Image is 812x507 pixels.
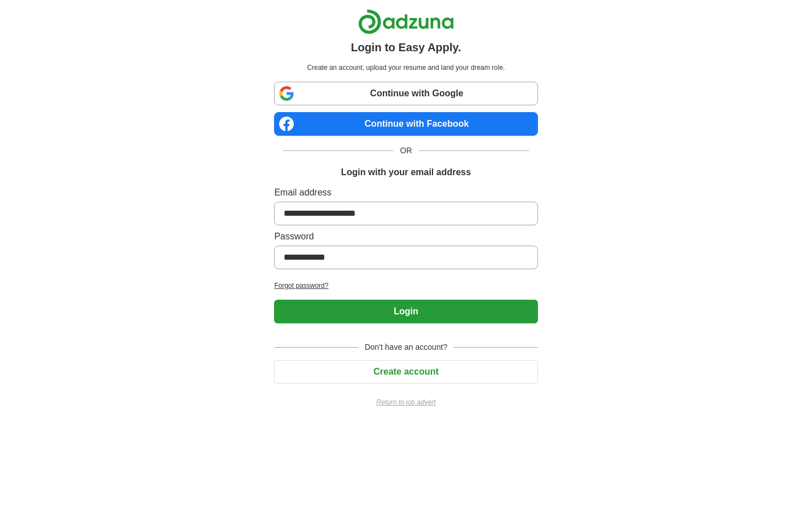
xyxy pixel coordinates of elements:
[274,397,537,407] a: Return to job advert
[274,112,537,136] a: Continue with Facebook
[274,300,537,323] button: Login
[351,39,461,56] h1: Login to Easy Apply.
[274,360,537,384] button: Create account
[341,166,471,179] h1: Login with your email address
[276,63,535,73] p: Create an account, upload your resume and land your dream role.
[274,186,537,199] label: Email address
[358,341,454,353] span: Don't have an account?
[274,230,537,243] label: Password
[358,9,454,34] img: Adzuna logo
[274,367,537,376] a: Create account
[274,82,537,105] a: Continue with Google
[274,281,537,291] a: Forgot password?
[394,145,419,157] span: OR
